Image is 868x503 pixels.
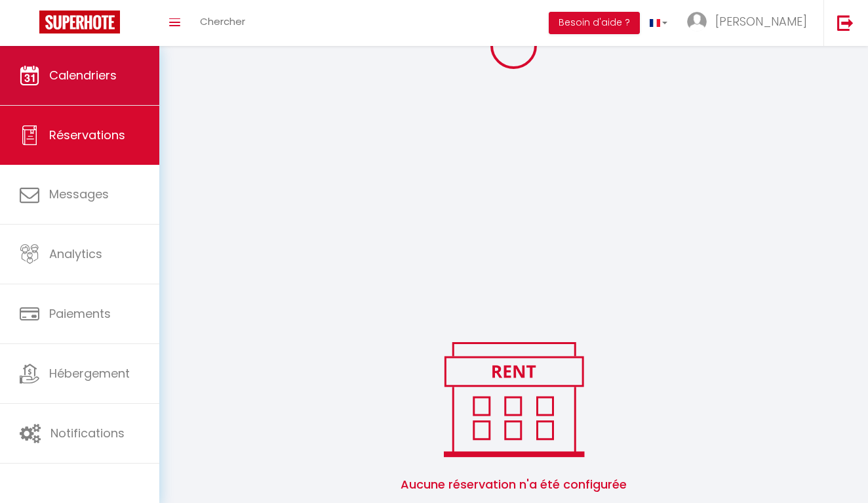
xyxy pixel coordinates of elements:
img: logout [837,14,854,31]
span: Messages [49,186,109,202]
img: rent.png [430,336,597,462]
span: Hébergement [49,365,130,382]
span: [PERSON_NAME] [715,13,807,30]
img: Super Booking [39,11,120,33]
button: Besoin d'aide ? [549,12,640,34]
span: Analytics [49,246,102,262]
span: Chercher [200,14,245,28]
span: Notifications [50,425,125,441]
span: Paiements [49,305,111,322]
button: Ouvrir le widget de chat LiveChat [10,5,50,45]
span: Réservations [49,127,125,143]
img: ... [687,12,707,32]
span: Calendriers [49,67,117,83]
